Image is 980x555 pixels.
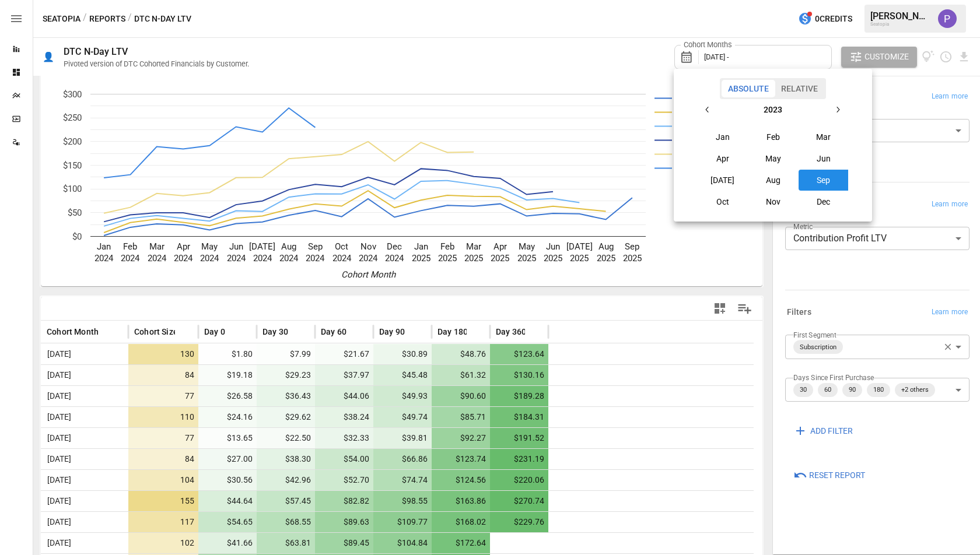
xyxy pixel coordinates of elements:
button: Aug [748,170,798,191]
button: Oct [698,191,748,212]
button: Nov [748,191,798,212]
button: Jun [799,148,849,169]
button: [DATE] [698,170,748,191]
button: Dec [799,191,849,212]
button: Relative [775,80,824,97]
button: Mar [799,127,849,147]
button: Jan [698,127,748,147]
button: 2023 [718,99,827,120]
button: May [748,148,798,169]
button: Sep [799,170,849,191]
button: Feb [748,127,798,147]
button: Absolute [722,80,775,97]
button: Apr [698,148,748,169]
